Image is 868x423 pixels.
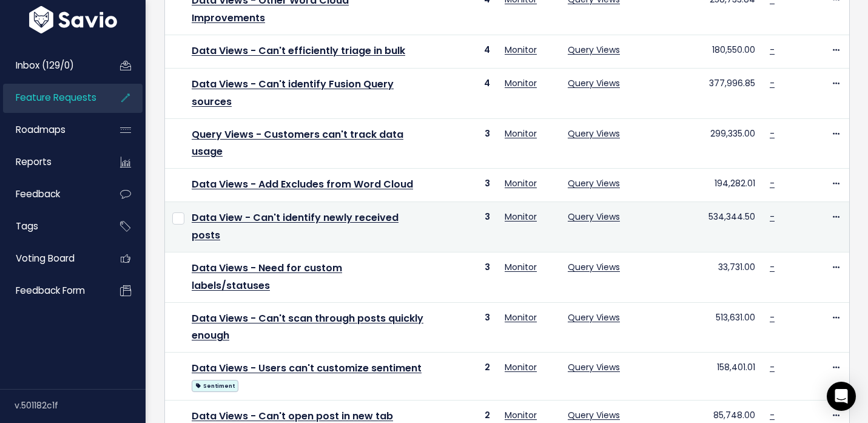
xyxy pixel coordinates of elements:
span: Reports [16,155,52,168]
a: Feedback form [3,277,101,305]
a: Monitor [505,311,537,323]
td: 3 [431,169,497,202]
a: Reports [3,148,101,176]
a: Query Views [568,361,620,373]
span: Sentiment [192,380,238,392]
a: Monitor [505,409,537,421]
a: Monitor [505,77,537,89]
a: Monitor [505,361,537,373]
a: Monitor [505,177,537,189]
a: Roadmaps [3,116,101,144]
a: Query Views [568,211,620,223]
a: - [770,77,775,89]
img: logo-white.9d6f32f41409.svg [26,6,120,33]
a: Query Views [568,177,620,189]
td: 534,344.50 [646,202,762,252]
div: Open Intercom Messenger [827,382,856,411]
a: Query Views [568,261,620,273]
span: Inbox (129/0) [16,59,74,72]
a: Data Views - Can't identify Fusion Query sources [192,77,394,109]
a: - [770,361,775,373]
a: Query Views [568,311,620,323]
a: Query Views [568,409,620,421]
a: - [770,211,775,223]
a: Feedback [3,180,101,208]
a: Query Views [568,77,620,89]
a: Inbox (129/0) [3,52,101,80]
td: 513,631.00 [646,302,762,353]
span: Feature Requests [16,91,96,104]
a: Monitor [505,261,537,273]
div: v.501182c1f [15,390,146,421]
span: Feedback form [16,284,85,297]
td: 180,550.00 [646,35,762,68]
a: Monitor [505,44,537,56]
td: 33,731.00 [646,252,762,303]
a: - [770,261,775,273]
a: Data Views - Add Excludes from Word Cloud [192,177,413,191]
span: Feedback [16,188,60,200]
a: - [770,177,775,189]
a: Feature Requests [3,84,101,112]
td: 3 [431,118,497,169]
td: 3 [431,202,497,252]
a: Data View - Can't identify newly received posts [192,211,399,242]
a: - [770,127,775,140]
span: Voting Board [16,252,75,265]
a: Data Views - Need for custom labels/statuses [192,261,342,293]
a: Voting Board [3,245,101,272]
td: 4 [431,35,497,68]
a: Data Views - Can't scan through posts quickly enough [192,311,423,343]
td: 3 [431,252,497,303]
a: Data Views - Can't efficiently triage in bulk [192,44,405,58]
a: Query Views - Customers can't track data usage [192,127,403,159]
a: Query Views [568,44,620,56]
td: 377,996.85 [646,69,762,119]
td: 194,282.01 [646,169,762,202]
td: 299,335.00 [646,118,762,169]
td: 158,401.01 [646,353,762,401]
a: Data Views - Can't open post in new tab [192,409,393,423]
a: Query Views [568,127,620,140]
td: 4 [431,69,497,119]
a: - [770,409,775,421]
a: - [770,311,775,323]
span: Roadmaps [16,123,66,136]
a: Sentiment [192,377,238,393]
a: - [770,44,775,56]
td: 3 [431,302,497,353]
span: Tags [16,220,38,232]
td: 2 [431,353,497,401]
a: Data Views - Users can't customize sentiment [192,361,422,375]
a: Monitor [505,211,537,223]
a: Tags [3,212,101,240]
a: Monitor [505,127,537,140]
